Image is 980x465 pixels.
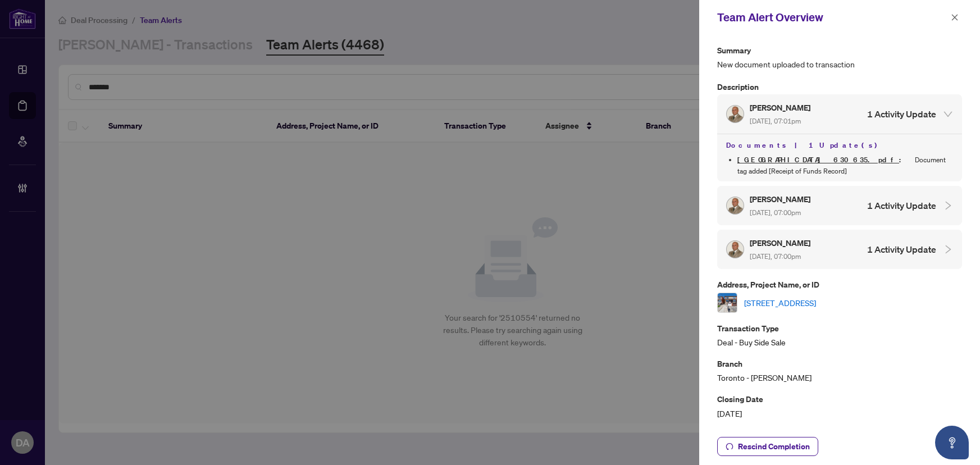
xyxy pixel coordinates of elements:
h5: [PERSON_NAME] [750,193,812,206]
p: Address, Project Name, or ID [717,278,962,291]
span: [DATE], 07:01pm [750,117,801,125]
h4: 1 Activity Update [867,199,936,212]
span: undo [726,443,733,450]
button: Rescind Completion [717,437,818,456]
h5: [PERSON_NAME] [750,236,812,249]
p: Summary [717,44,962,57]
div: Profile Icon[PERSON_NAME] [DATE], 07:00pm1 Activity Update [717,186,962,225]
button: Open asap [935,426,969,459]
span: : [737,155,915,165]
a: [STREET_ADDRESS] [744,297,816,309]
img: Profile Icon [727,106,744,122]
h4: 1 Activity Update [867,243,936,256]
span: collapsed [943,200,953,211]
span: [DATE], 07:00pm [750,208,801,217]
span: close [951,13,959,21]
div: Toronto - [PERSON_NAME] [717,357,962,384]
span: expanded [943,109,953,119]
li: Document tag added [Receipt of Funds Record] [737,154,953,177]
span: [DATE], 07:00pm [750,252,801,261]
span: New document uploaded to transaction [717,58,962,71]
h5: [PERSON_NAME] [750,101,812,114]
div: [DATE] [717,393,962,419]
p: Transaction Type [717,322,962,335]
span: Rescind Completion [738,437,810,455]
h4: 1 Activity Update [867,107,936,121]
div: Profile Icon[PERSON_NAME] [DATE], 07:00pm1 Activity Update [717,230,962,269]
p: Description [717,80,962,93]
div: Team Alert Overview [717,9,947,26]
img: Profile Icon [727,241,744,258]
p: Branch [717,357,962,370]
img: thumbnail-img [718,293,737,312]
p: Closing Date [717,393,962,405]
span: collapsed [943,244,953,254]
a: [GEOGRAPHIC_DATA] 630 635.pdf [737,155,899,165]
div: Deal - Buy Side Sale [717,322,962,348]
img: Profile Icon [727,197,744,214]
h4: Documents | 1 Update(s) [726,139,953,152]
div: Profile Icon[PERSON_NAME] [DATE], 07:01pm1 Activity Update [717,94,962,134]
